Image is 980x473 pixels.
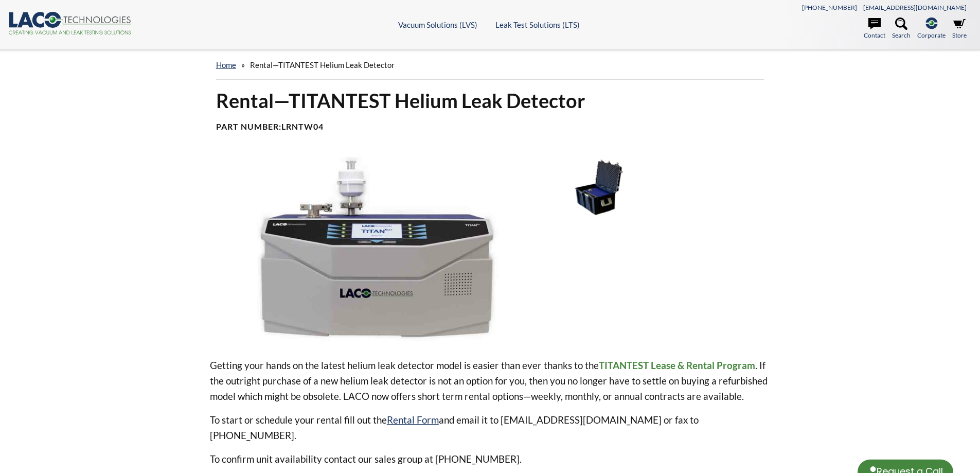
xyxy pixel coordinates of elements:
p: To start or schedule your rental fill out the and email it to [EMAIL_ADDRESS][DOMAIN_NAME] or fax... [210,412,771,443]
a: home [216,60,236,69]
a: Vacuum Solutions (LVS) [398,20,477,29]
a: [EMAIL_ADDRESS][DOMAIN_NAME] [863,4,967,11]
a: Store [952,17,967,40]
img: TITANTEST with OME image [210,157,538,341]
a: Search [892,17,911,40]
a: Rental Form [387,414,439,426]
a: [PHONE_NUMBER] [802,4,857,11]
p: Getting your hands on the latest helium leak detector model is easier than ever thanks to the . I... [210,358,771,404]
p: To confirm unit availability contact our sales group at [PHONE_NUMBER]. [210,451,771,467]
strong: TITANTEST Lease & Rental Program [599,359,755,371]
b: LRNTW04 [281,121,324,131]
h1: Rental—TITANTEST Helium Leak Detector [216,88,764,113]
span: Rental—TITANTEST Helium Leak Detector [250,60,395,69]
a: Contact [864,17,885,40]
span: Corporate [917,30,946,40]
h4: Part Number: [216,121,764,132]
img: TitanTest Carrying Case image [546,157,653,217]
div: » [216,50,764,80]
a: Leak Test Solutions (LTS) [495,20,580,29]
